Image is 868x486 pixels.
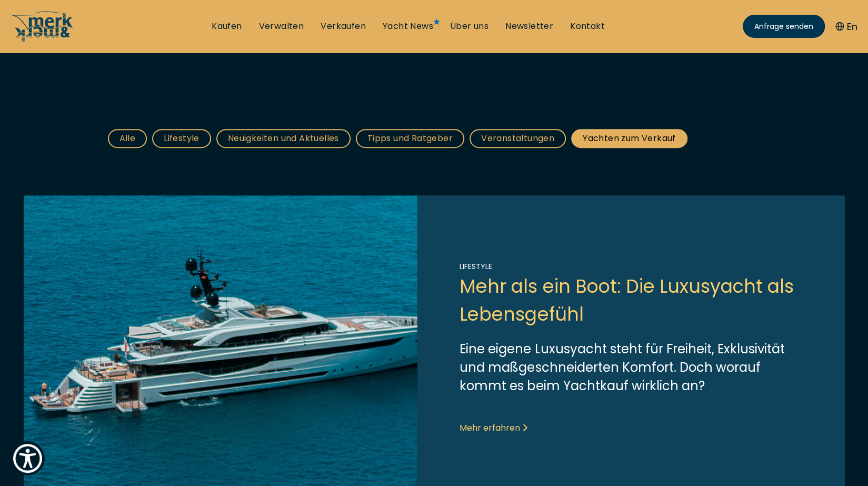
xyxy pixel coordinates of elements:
[212,21,242,32] a: Kaufen
[11,441,45,475] button: Show Accessibility Preferences
[216,129,351,148] a: Neuigkeiten und Aktuelles
[383,21,433,32] a: Yacht News
[470,129,566,148] a: Veranstaltungen
[571,129,687,148] a: Yachten zum Verkauf
[356,129,464,148] a: Tipps und Ratgeber
[505,21,553,32] a: Newsletter
[835,19,857,34] button: En
[152,129,211,148] a: Lifestyle
[108,129,147,148] a: Alle
[450,21,488,32] a: Über uns
[743,15,825,38] a: Anfrage senden
[321,21,366,32] a: Verkaufen
[570,21,605,32] a: Kontakt
[259,21,304,32] a: Verwalten
[754,21,813,32] span: Anfrage senden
